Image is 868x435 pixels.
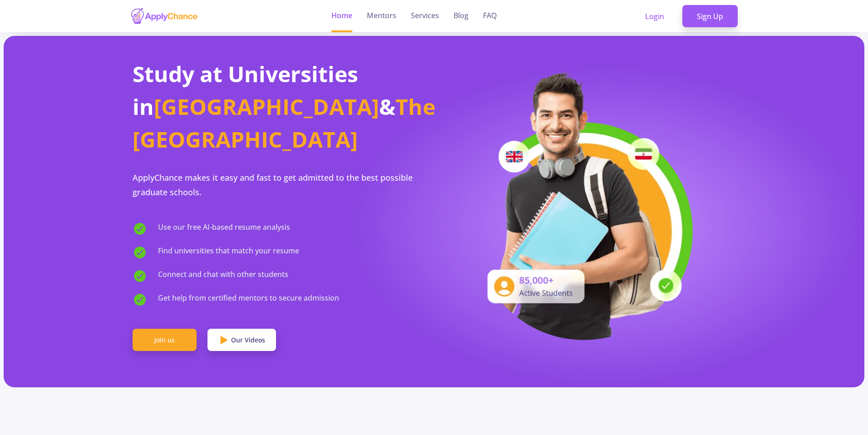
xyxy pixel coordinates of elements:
a: Our Videos [207,329,276,351]
span: Our Videos [231,335,265,345]
img: applicant [473,69,696,340]
span: Use our free AI-based resume analysis [158,222,290,236]
img: applychance logo [130,7,198,25]
span: Connect and chat with other students [158,269,288,283]
span: Study at Universities in [133,59,358,121]
a: Login [631,5,679,28]
span: Find universities that match your resume [158,245,299,260]
span: & [379,92,395,121]
a: Sign Up [682,5,738,28]
span: Get help from certified mentors to secure admission [158,292,339,307]
span: [GEOGRAPHIC_DATA] [154,92,379,121]
a: Join us [133,329,197,351]
span: ApplyChance makes it easy and fast to get admitted to the best possible graduate schools. [133,172,413,198]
